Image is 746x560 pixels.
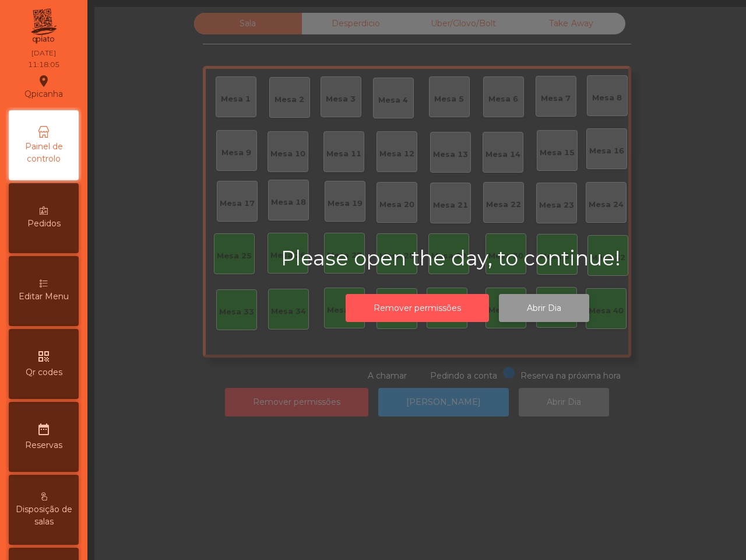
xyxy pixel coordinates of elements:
div: [DATE] [31,48,56,58]
i: location_on [37,74,51,88]
button: Abrir Dia [499,294,589,323]
span: Pedidos [27,218,61,230]
span: Editar Menu [19,290,69,303]
div: 11:18:05 [28,60,59,70]
span: Painel de controlo [12,141,76,165]
h2: Please open the day, to continue! [281,246,654,271]
i: date_range [37,422,51,436]
span: Reservas [25,439,62,452]
span: Disposição de salas [12,503,76,528]
img: qpiato [29,6,58,47]
i: qr_code [37,349,51,363]
button: Remover permissões [346,294,489,323]
span: Qr codes [26,366,62,379]
div: Qpicanha [24,72,63,101]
